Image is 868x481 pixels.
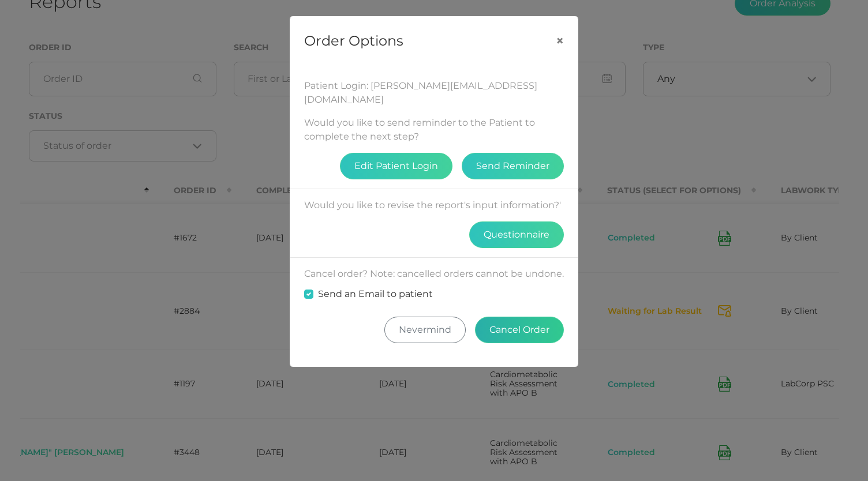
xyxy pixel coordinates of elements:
button: Cancel Order [475,317,564,343]
button: Edit Patient Login [340,153,452,179]
label: Send an Email to patient [318,287,433,301]
button: Send Reminder [462,153,564,179]
h5: Order Options [304,31,403,51]
div: Would you like to send reminder to the Patient to complete the next step? Would you like to revis... [290,65,578,366]
div: Patient Login: [PERSON_NAME][EMAIL_ADDRESS][DOMAIN_NAME] [304,79,564,107]
button: Close [542,17,578,65]
button: Nevermind [384,317,466,343]
button: Questionnaire [469,221,564,248]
